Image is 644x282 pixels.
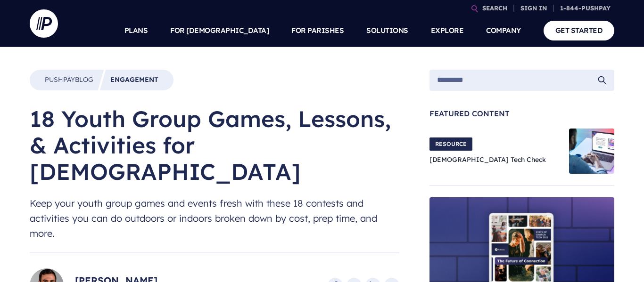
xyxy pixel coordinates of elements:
span: Keep your youth group games and events fresh with these 18 contests and activities you can do out... [30,196,399,241]
a: Engagement [110,75,158,85]
h1: 18 Youth Group Games, Lessons, & Activities for [DEMOGRAPHIC_DATA] [30,105,399,185]
a: FOR PARISHES [291,14,344,47]
a: [DEMOGRAPHIC_DATA] Tech Check [429,155,546,164]
a: GET STARTED [544,21,615,40]
span: RESOURCE [429,137,472,151]
span: Pushpay [45,75,75,84]
a: PLANS [124,14,148,47]
a: PushpayBlog [45,75,93,85]
a: FOR [DEMOGRAPHIC_DATA] [170,14,269,47]
img: Church Tech Check Blog Hero Image [569,129,614,174]
a: EXPLORE [431,14,464,47]
a: COMPANY [486,14,521,47]
span: Featured Content [429,110,614,117]
a: SOLUTIONS [366,14,408,47]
